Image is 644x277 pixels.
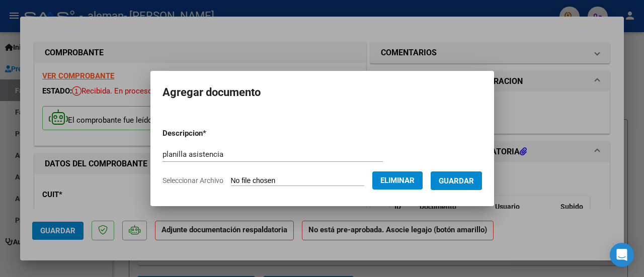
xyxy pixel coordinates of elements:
[431,171,482,190] button: Guardar
[372,171,423,190] button: Eliminar
[163,128,259,139] p: Descripcion
[380,176,415,185] span: Eliminar
[163,83,482,102] h2: Agregar documento
[439,176,474,186] span: Guardar
[163,176,223,184] span: Seleccionar Archivo
[610,243,634,267] div: Open Intercom Messenger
